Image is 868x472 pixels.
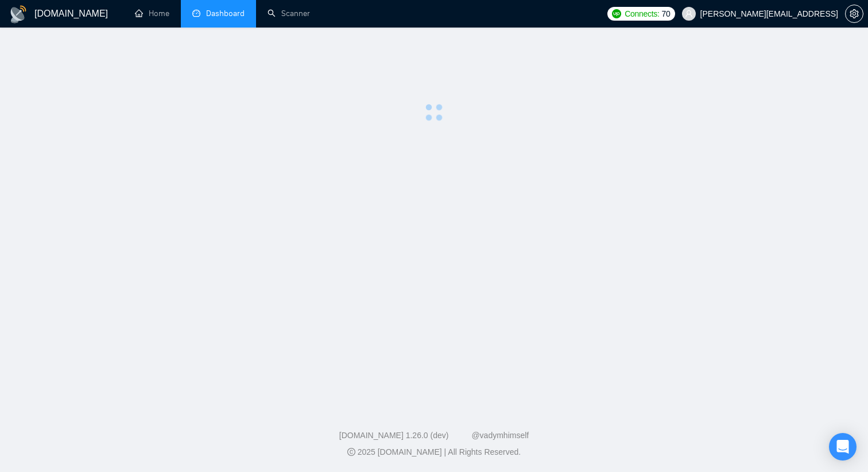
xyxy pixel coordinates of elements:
span: setting [846,9,863,18]
a: setting [845,9,863,18]
a: [DOMAIN_NAME] 1.26.0 (dev) [339,431,449,440]
span: Connects: [625,7,659,20]
img: logo [9,5,28,24]
a: searchScanner [268,9,310,18]
span: copyright [347,448,355,456]
img: upwork-logo.png [612,9,621,18]
div: Open Intercom Messenger [829,433,857,461]
span: Dashboard [206,9,245,18]
span: user [685,10,693,18]
a: @vadymhimself [471,431,529,440]
a: homeHome [135,9,169,18]
div: 2025 [DOMAIN_NAME] | All Rights Reserved. [9,446,859,458]
span: 70 [662,7,671,20]
button: setting [845,5,863,23]
span: dashboard [192,9,200,17]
